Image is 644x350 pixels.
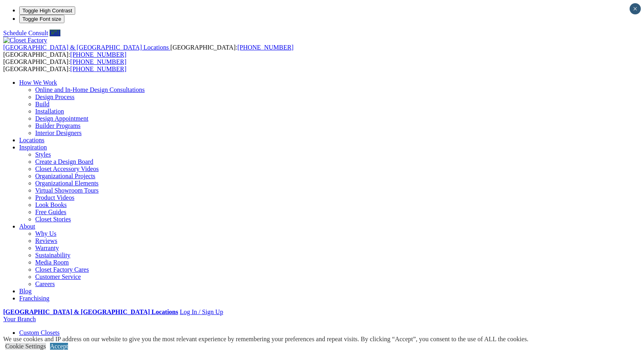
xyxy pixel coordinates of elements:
[3,308,178,315] a: [GEOGRAPHIC_DATA] & [GEOGRAPHIC_DATA] Locations
[3,336,528,343] div: We use cookies and IP address on our website to give you the most relevant experience by remember...
[35,252,70,259] a: Sustainability
[70,66,126,72] a: [PHONE_NUMBER]
[3,44,170,51] a: [GEOGRAPHIC_DATA] & [GEOGRAPHIC_DATA] Locations
[3,58,126,72] span: [GEOGRAPHIC_DATA]: [GEOGRAPHIC_DATA]:
[50,30,60,36] a: Call
[3,44,294,58] span: [GEOGRAPHIC_DATA]: [GEOGRAPHIC_DATA]:
[35,259,69,266] a: Media Room
[35,93,74,100] a: Design Process
[180,308,223,315] a: Log In / Sign Up
[35,158,93,165] a: Create a Design Board
[35,101,50,107] a: Build
[70,51,126,58] a: [PHONE_NUMBER]
[19,329,60,336] a: Custom Closets
[35,245,59,251] a: Warranty
[3,316,36,322] a: Your Branch
[35,280,55,287] a: Careers
[3,37,47,44] img: Closet Factory
[35,180,98,187] a: Organizational Elements
[35,266,89,273] a: Closet Factory Cares
[19,144,47,151] a: Inspiration
[35,216,71,223] a: Closet Stories
[22,16,61,22] span: Toggle Font size
[35,230,56,237] a: Why Us
[35,273,81,280] a: Customer Service
[22,8,72,14] span: Toggle High Contrast
[35,201,67,208] a: Look Books
[35,187,99,194] a: Virtual Showroom Tours
[237,44,293,51] a: [PHONE_NUMBER]
[3,30,48,36] a: Schedule Consult
[35,86,145,93] a: Online and In-Home Design Consultations
[19,6,75,15] button: Toggle High Contrast
[35,108,64,115] a: Installation
[70,58,126,65] a: [PHONE_NUMBER]
[35,237,57,244] a: Reviews
[19,223,35,230] a: About
[5,343,46,350] a: Cookie Settings
[19,137,44,143] a: Locations
[35,165,99,172] a: Closet Accessory Videos
[19,15,64,23] button: Toggle Font size
[35,129,82,136] a: Interior Designers
[19,295,50,302] a: Franchising
[35,173,95,179] a: Organizational Projects
[35,209,66,215] a: Free Guides
[630,3,641,14] button: Close
[19,79,57,86] a: How We Work
[35,151,51,158] a: Styles
[35,122,80,129] a: Builder Programs
[50,343,68,350] a: Accept
[35,115,88,122] a: Design Appointment
[19,288,32,294] a: Blog
[3,44,169,51] span: [GEOGRAPHIC_DATA] & [GEOGRAPHIC_DATA] Locations
[35,194,74,201] a: Product Videos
